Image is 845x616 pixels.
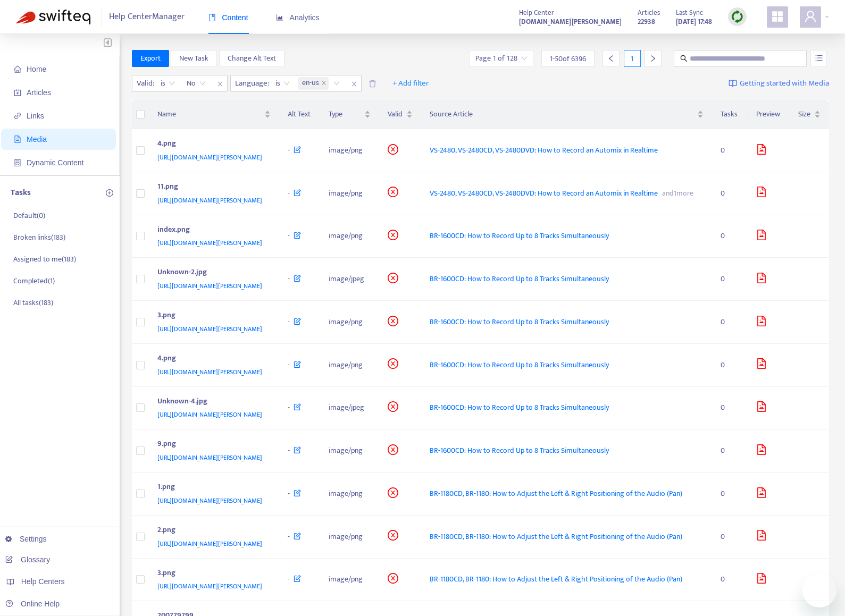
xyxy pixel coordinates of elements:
p: Completed ( 1 ) [13,275,55,286]
img: image-link [729,79,737,88]
div: Unknown-4.jpg [157,395,267,409]
p: Default ( 0 ) [13,210,45,221]
span: [URL][DOMAIN_NAME][PERSON_NAME] [157,452,262,463]
span: close-circle [388,144,398,155]
span: close-circle [388,487,398,498]
span: Links [27,112,44,120]
td: image/png [320,344,379,387]
p: Broken links ( 183 ) [13,232,65,243]
div: 0 [721,188,739,199]
a: Settings [5,535,47,543]
span: BR-1180CD, BR-1180: How to Adjust the Left & Right Positioning of the Audio (Pan) [430,573,682,585]
div: index.png [157,224,267,238]
span: appstore [771,10,784,23]
td: image/png [320,301,379,344]
span: New Task [179,53,208,64]
span: account-book [14,89,21,96]
button: + Add filter [384,75,437,92]
span: file-image [14,136,21,143]
span: No [187,75,206,91]
span: Source Article [430,108,695,120]
strong: [DOMAIN_NAME][PERSON_NAME] [519,16,622,28]
strong: [DATE] 17:48 [676,16,712,28]
span: is [275,75,290,91]
div: 0 [721,573,739,585]
span: Size [798,108,812,120]
span: Last Sync [676,7,703,19]
span: book [208,14,216,21]
a: [DOMAIN_NAME][PERSON_NAME] [519,15,622,28]
span: Analytics [276,13,320,22]
span: Content [208,13,248,22]
span: - [288,187,290,199]
span: file-image [756,401,767,412]
span: - [288,359,290,371]
th: Alt Text [279,100,321,129]
span: [URL][DOMAIN_NAME][PERSON_NAME] [157,367,262,377]
span: + Add filter [392,77,429,90]
span: en-us [298,77,329,90]
td: image/png [320,215,379,258]
span: area-chart [276,14,283,21]
div: Unknown-2.jpg [157,266,267,280]
span: and 1 more [658,187,693,199]
div: 0 [721,273,739,285]
span: file-image [756,187,767,197]
span: Language : [231,75,271,91]
th: Type [320,100,379,129]
span: close [347,78,361,90]
span: [URL][DOMAIN_NAME][PERSON_NAME] [157,281,262,291]
span: link [14,112,21,120]
span: [URL][DOMAIN_NAME][PERSON_NAME] [157,152,262,163]
div: 0 [721,230,739,242]
span: Name [157,108,262,120]
span: - [288,273,290,285]
span: Valid [388,108,404,120]
a: Getting started with Media [729,75,829,92]
th: Name [149,100,279,129]
button: New Task [171,50,217,67]
span: [URL][DOMAIN_NAME][PERSON_NAME] [157,538,262,549]
div: 0 [721,402,739,414]
td: image/png [320,429,379,472]
span: BR-1600CD: How to Record Up to 8 Tracks Simultaneously [430,273,609,285]
span: - [288,487,290,500]
div: 4.png [157,352,267,366]
span: file-image [756,144,767,155]
span: close-circle [388,230,398,240]
iframe: メッセージングウィンドウを開くボタン [802,573,836,607]
span: - [288,144,290,156]
a: Glossary [5,555,50,564]
span: close-circle [388,316,398,326]
span: Valid : [132,75,156,91]
span: BR-1600CD: How to Record Up to 8 Tracks Simultaneously [430,230,609,242]
div: 0 [721,316,739,328]
span: is [161,75,175,91]
span: file-image [756,230,767,240]
span: BR-1600CD: How to Record Up to 8 Tracks Simultaneously [430,359,609,371]
span: VS-2480, VS-2480CD, VS-2480DVD: How to Record an Automix in Realtime [430,144,658,156]
span: Articles [27,88,51,97]
span: Getting started with Media [740,78,829,90]
span: [URL][DOMAIN_NAME][PERSON_NAME] [157,324,262,334]
span: Media [27,135,47,144]
span: user [804,10,817,23]
div: 1 [624,50,641,67]
th: Valid [379,100,421,129]
span: en-us [302,77,319,90]
td: image/png [320,129,379,172]
th: Source Article [421,100,712,129]
span: file-image [756,273,767,283]
td: image/png [320,559,379,602]
p: All tasks ( 183 ) [13,297,53,308]
td: image/png [320,172,379,215]
div: 1.png [157,481,267,495]
td: image/png [320,516,379,559]
span: search [680,55,688,62]
span: - [288,573,290,585]
span: file-image [756,444,767,455]
p: Tasks [11,187,31,199]
a: Online Help [5,600,60,608]
span: - [288,444,290,457]
td: image/png [320,472,379,516]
